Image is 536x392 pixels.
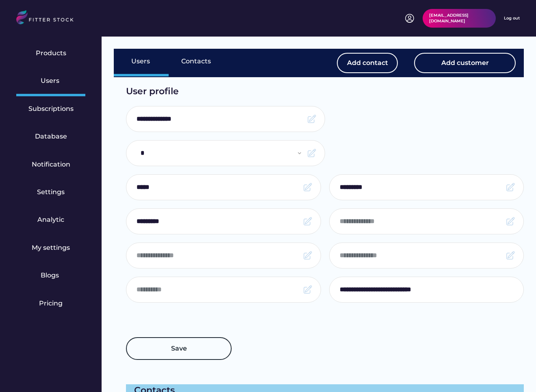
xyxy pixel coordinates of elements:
[32,160,70,169] div: Notification
[506,251,515,260] img: Frame.svg
[37,188,65,197] div: Settings
[307,148,317,158] img: Frame.svg
[41,271,61,280] div: Blogs
[37,215,64,224] div: Analytic
[414,53,516,73] button: Add customer
[35,132,67,141] div: Database
[303,182,312,192] img: Frame.svg
[126,85,443,98] div: User profile
[16,10,80,27] img: LOGO.svg
[506,182,515,192] img: Frame.svg
[307,114,317,124] img: Frame.svg
[303,217,312,226] img: Frame.svg
[36,49,66,58] div: Products
[303,285,312,295] img: Frame.svg
[28,104,74,113] div: Subscriptions
[41,76,61,85] div: Users
[126,337,232,360] button: Save
[337,53,398,73] button: Add contact
[405,13,414,23] img: profile-circle.svg
[429,13,489,24] div: [EMAIL_ADDRESS][DOMAIN_NAME]
[32,243,70,252] div: My settings
[504,15,520,21] div: Log out
[181,57,211,66] div: Contacts
[303,251,312,260] img: Frame.svg
[39,299,63,308] div: Pricing
[131,57,152,66] div: Users
[506,217,515,226] img: Frame.svg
